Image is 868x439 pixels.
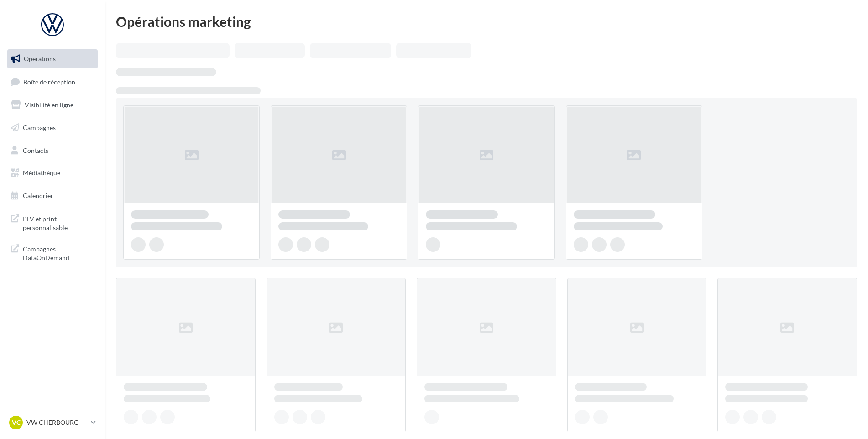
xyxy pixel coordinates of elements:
a: Campagnes DataOnDemand [5,239,99,266]
a: Médiathèque [5,163,99,183]
div: Opérations marketing [116,15,857,28]
span: Boîte de réception [23,78,75,85]
a: VC VW CHERBOURG [7,414,98,431]
a: Campagnes [5,118,99,137]
a: Contacts [5,141,99,160]
span: Campagnes [23,124,56,131]
span: VC [12,418,21,427]
span: Opérations [24,55,56,63]
span: PLV et print personnalisable [23,213,94,232]
span: Calendrier [23,192,53,199]
span: Contacts [23,146,48,154]
a: Opérations [5,49,99,68]
a: PLV et print personnalisable [5,209,99,236]
span: Visibilité en ligne [25,101,73,109]
p: VW CHERBOURG [26,418,87,427]
span: Médiathèque [23,169,60,177]
a: Visibilité en ligne [5,95,99,115]
a: Calendrier [5,186,99,205]
a: Boîte de réception [5,72,99,92]
span: Campagnes DataOnDemand [23,243,94,262]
